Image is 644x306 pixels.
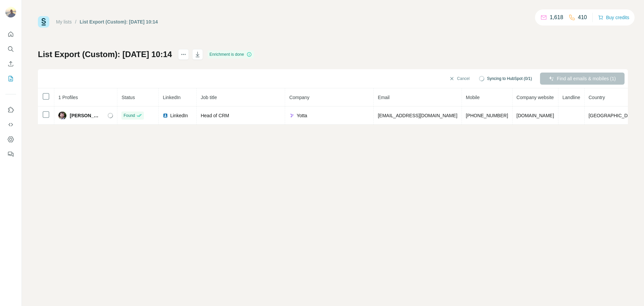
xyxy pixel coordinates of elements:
[5,119,16,131] button: Use Surfe API
[466,95,480,100] span: Mobile
[123,113,135,119] span: Found
[289,95,309,100] span: Company
[517,113,554,118] span: [DOMAIN_NAME]
[598,13,629,22] button: Buy credits
[170,112,188,119] span: LinkedIn
[121,95,135,100] span: Status
[58,95,78,100] span: 1 Profiles
[5,7,16,17] img: Avatar
[550,13,563,21] p: 1,618
[208,50,254,58] div: Enrichment is done
[444,73,474,85] button: Cancel
[378,113,457,118] span: [EMAIL_ADDRESS][DOMAIN_NAME]
[289,113,294,118] img: company-logo
[201,95,217,100] span: Job title
[38,16,49,28] img: Surfe Logo
[178,49,189,60] button: actions
[80,18,158,25] div: List Export (Custom): [DATE] 10:14
[70,112,101,119] span: [PERSON_NAME]
[163,95,180,100] span: LinkedIn
[56,19,72,25] a: My lists
[5,58,16,70] button: Enrich CSV
[75,18,76,25] li: /
[58,112,66,120] img: Avatar
[589,95,605,100] span: Country
[562,95,580,100] span: Landline
[5,148,16,160] button: Feedback
[38,49,172,60] h1: List Export (Custom): [DATE] 10:14
[466,113,508,118] span: [PHONE_NUMBER]
[5,104,16,116] button: Use Surfe on LinkedIn
[5,43,16,55] button: Search
[589,113,638,118] span: [GEOGRAPHIC_DATA]
[163,113,168,118] img: LinkedIn logo
[297,112,307,119] span: Yotta
[487,76,532,82] span: Syncing to HubSpot (0/1)
[5,133,16,145] button: Dashboard
[517,95,554,100] span: Company website
[5,28,16,40] button: Quick start
[578,13,587,21] p: 410
[378,95,389,100] span: Email
[201,113,229,118] span: Head of CRM
[5,73,16,85] button: My lists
